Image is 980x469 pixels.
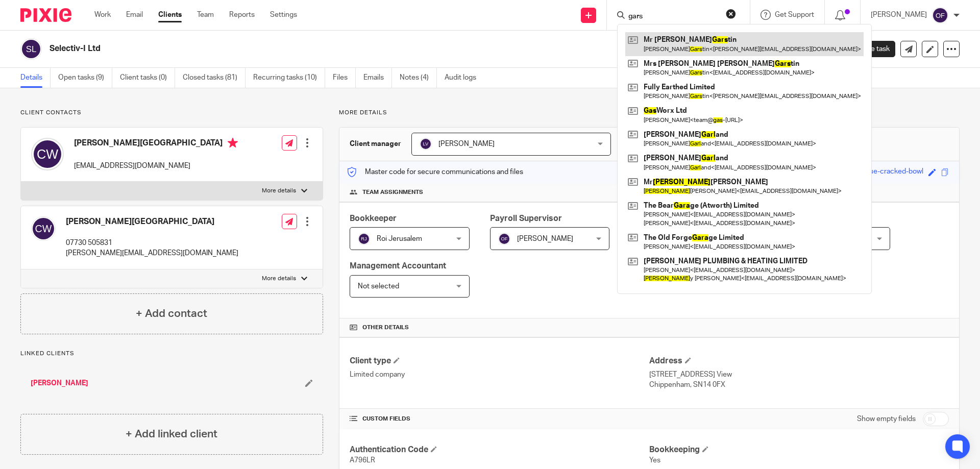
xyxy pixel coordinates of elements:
[74,161,238,171] p: [EMAIL_ADDRESS][DOMAIN_NAME]
[50,43,667,54] h2: Selectiv-I Ltd
[333,68,356,88] a: Files
[400,68,437,88] a: Notes (4)
[20,109,323,117] p: Client contacts
[358,233,370,245] img: svg%3E
[350,415,649,423] h4: CUSTOM FIELDS
[775,11,814,18] span: Get Support
[627,12,719,21] input: Search
[350,356,649,366] h4: Client type
[31,216,56,241] img: svg%3E
[347,167,523,177] p: Master code for secure communications and files
[438,140,495,147] span: [PERSON_NAME]
[871,10,927,20] p: [PERSON_NAME]
[649,356,949,366] h4: Address
[94,10,111,20] a: Work
[126,10,143,20] a: Email
[358,283,399,290] span: Not selected
[350,214,397,223] span: Bookkeeper
[183,68,246,88] a: Closed tasks (81)
[339,109,960,117] p: More details
[20,38,42,60] img: svg%3E
[20,350,323,358] p: Linked clients
[158,10,182,20] a: Clients
[649,380,949,390] p: Chippenham, SN14 0FX
[362,324,409,332] span: Other details
[490,214,562,223] span: Payroll Supervisor
[498,233,510,245] img: svg%3E
[66,248,238,258] p: [PERSON_NAME][EMAIL_ADDRESS][DOMAIN_NAME]
[350,139,401,149] h3: Client manager
[517,235,573,242] span: [PERSON_NAME]
[350,445,649,455] h4: Authentication Code
[228,138,238,148] i: Primary
[20,68,51,88] a: Details
[20,8,71,22] img: Pixie
[445,68,484,88] a: Audit logs
[649,445,949,455] h4: Bookkeeping
[649,369,949,380] p: [STREET_ADDRESS] View
[197,10,214,20] a: Team
[932,7,948,23] img: svg%3E
[126,426,217,442] h4: + Add linked client
[649,457,660,464] span: Yes
[58,68,112,88] a: Open tasks (9)
[262,187,296,195] p: More details
[350,457,375,464] span: A796LR
[270,10,297,20] a: Settings
[66,238,238,248] p: 07730 505831
[726,9,736,19] button: Clear
[262,275,296,283] p: More details
[31,138,64,170] img: svg%3E
[827,166,923,178] div: sleek-navy-blue-cracked-bowl
[31,378,88,388] a: [PERSON_NAME]
[362,188,423,196] span: Team assignments
[350,262,446,270] span: Management Accountant
[253,68,325,88] a: Recurring tasks (10)
[420,138,432,150] img: svg%3E
[857,414,916,424] label: Show empty fields
[377,235,422,242] span: Roi Jerusalem
[74,138,238,151] h4: [PERSON_NAME][GEOGRAPHIC_DATA]
[66,216,238,227] h4: [PERSON_NAME][GEOGRAPHIC_DATA]
[229,10,255,20] a: Reports
[120,68,175,88] a: Client tasks (0)
[350,369,649,380] p: Limited company
[136,306,207,322] h4: + Add contact
[363,68,392,88] a: Emails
